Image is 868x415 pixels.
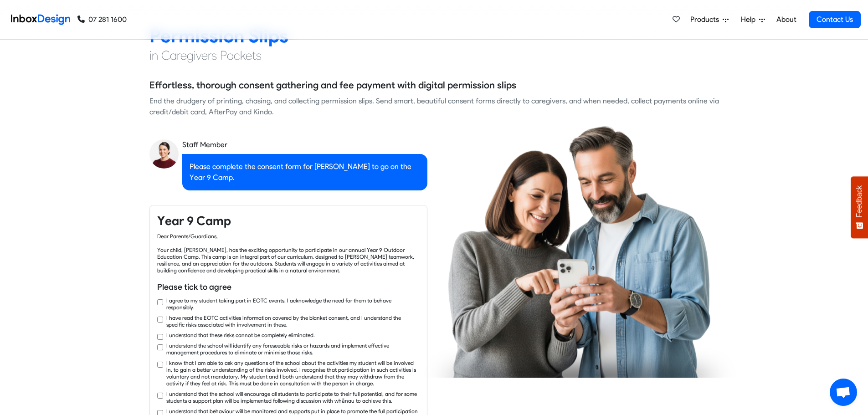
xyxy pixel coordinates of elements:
[774,10,799,29] a: About
[166,314,420,328] label: I have read the EOTC activities information covered by the blanket consent, and I understand the ...
[77,14,127,25] a: 07 281 1600
[166,359,420,387] label: I know that I am able to ask any questions of the school about the activities my student will be ...
[157,281,420,293] h6: Please tick to agree
[690,14,723,25] span: Products
[809,11,861,28] a: Contact Us
[182,154,427,190] div: Please complete the consent form for [PERSON_NAME] to go on the Year 9 Camp.
[423,125,736,378] img: parents_using_phone.png
[157,233,420,274] div: Dear Parents/Guardians, Your child, [PERSON_NAME], has the exciting opportunity to participate in...
[149,139,179,169] img: staff_avatar.png
[166,342,420,356] label: I understand the school will identify any foreseeable risks or hazards and implement effective ma...
[149,47,719,64] h4: in Caregivers Pockets
[157,213,420,229] h4: Year 9 Camp
[687,10,732,29] a: Products
[166,332,315,338] label: I understand that these risks cannot be completely eliminated.
[149,96,719,118] div: End the drudgery of printing, chasing, and collecting permission slips. Send smart, beautiful con...
[149,78,516,92] h5: Effortless, thorough consent gathering and fee payment with digital permission slips
[851,176,868,238] button: Feedback - Show survey
[741,14,759,25] span: Help
[737,10,769,29] a: Help
[182,139,427,150] div: Staff Member
[830,379,857,406] a: Open chat
[855,185,863,217] span: Feedback
[166,390,420,404] label: I understand that the school will encourage all students to participate to their full potential, ...
[166,297,420,311] label: I agree to my student taking part in EOTC events. I acknowledge the need for them to behave respo...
